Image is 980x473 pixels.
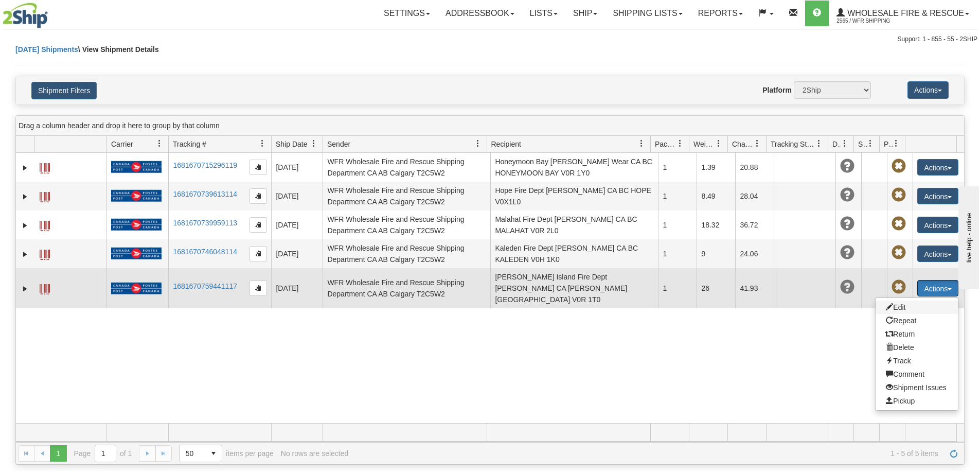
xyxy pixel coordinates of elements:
td: WFR Wholesale Fire and Rescue Shipping Department CA AB Calgary T2C5W2 [323,153,490,182]
a: Shipment Issues filter column settings [862,135,879,152]
td: Malahat Fire Dept [PERSON_NAME] CA BC MALAHAT V0R 2L0 [490,211,658,239]
a: Expand [20,249,30,259]
a: Pickup [876,394,958,408]
div: Support: 1 - 855 - 55 - 2SHIP [3,35,977,44]
span: Shipment Issues [858,139,867,149]
a: Delete shipment [876,341,958,354]
span: select [205,445,222,462]
button: Actions [917,217,958,233]
button: Actions [917,188,958,204]
a: Delivery Status filter column settings [836,135,853,152]
span: Carrier [111,139,133,149]
a: Pickup Status filter column settings [887,135,905,152]
td: Kaleden Fire Dept [PERSON_NAME] CA BC KALEDEN V0H 1K0 [490,239,658,268]
button: Copy to clipboard [250,217,267,233]
a: Edit [876,301,958,314]
td: WFR Wholesale Fire and Rescue Shipping Department CA AB Calgary T2C5W2 [323,268,490,308]
button: Copy to clipboard [250,160,267,175]
span: WHOLESALE FIRE & RESCUE [845,9,964,17]
td: [DATE] [271,153,323,182]
a: Label [40,187,50,204]
span: \ View Shipment Details [78,45,159,54]
button: Actions [917,280,958,296]
td: 26 [697,268,735,308]
a: Reports [690,1,751,26]
a: Track [876,354,958,367]
a: Ship [565,1,605,26]
a: Ship Date filter column settings [305,135,323,152]
span: Sender [327,139,350,149]
a: Addressbook [438,1,522,26]
td: [DATE] [271,182,323,211]
a: Comment [876,367,958,381]
img: logo2565.jpg [3,3,48,28]
td: 1 [658,182,697,211]
td: 36.72 [735,211,774,239]
img: 20 - Canada Post [111,161,162,173]
td: 1 [658,153,697,182]
a: Label [40,279,50,296]
a: Settings [376,1,438,26]
input: Page 1 [95,445,116,462]
span: 50 [186,448,199,459]
td: [PERSON_NAME] Island Fire Dept [PERSON_NAME] CA [PERSON_NAME][GEOGRAPHIC_DATA] V0R 1T0 [490,268,658,308]
a: Charge filter column settings [749,135,766,152]
td: WFR Wholesale Fire and Rescue Shipping Department CA AB Calgary T2C5W2 [323,239,490,268]
a: Expand [20,191,30,202]
button: Actions [917,246,958,262]
span: items per page [179,445,274,462]
span: Page of 1 [74,445,132,462]
a: Recipient filter column settings [633,135,650,152]
span: Unknown [840,246,854,260]
a: Packages filter column settings [671,135,689,152]
a: Tracking Status filter column settings [810,135,828,152]
iframe: chat widget [956,184,979,289]
img: 20 - Canada Post [111,247,162,260]
td: 1 [658,211,697,239]
span: 1 - 5 of 5 items [355,449,938,458]
span: Charge [732,139,754,149]
span: Pickup Not Assigned [892,217,906,231]
a: Return [876,327,958,341]
img: 20 - Canada Post [111,282,162,295]
td: WFR Wholesale Fire and Rescue Shipping Department CA AB Calgary T2C5W2 [323,182,490,211]
td: [DATE] [271,239,323,268]
span: Unknown [840,159,854,173]
div: live help - online [8,9,95,16]
span: Unknown [840,188,854,202]
td: Honeymoon Bay [PERSON_NAME] Wear CA BC HONEYMOON BAY V0R 1Y0 [490,153,658,182]
a: Label [40,159,50,175]
span: Ship Date [276,139,307,149]
a: Lists [522,1,565,26]
span: Unknown [840,217,854,231]
a: Label [40,245,50,261]
td: 8.49 [697,182,735,211]
span: 2565 / WFR Shipping [836,16,914,26]
a: Expand [20,220,30,231]
a: Sender filter column settings [469,135,487,152]
a: 1681670746048114 [173,248,237,256]
span: Packages [655,139,676,149]
span: Unknown [840,280,854,294]
span: Pickup Status [884,139,893,149]
span: Pickup Not Assigned [892,280,906,294]
td: [DATE] [271,268,323,308]
td: [DATE] [271,211,323,239]
img: 20 - Canada Post [111,189,162,202]
a: 1681670715296119 [173,161,237,169]
td: Hope Fire Dept [PERSON_NAME] CA BC HOPE V0X1L0 [490,182,658,211]
span: Page 1 [50,445,66,462]
label: Platform [762,85,792,95]
td: 41.93 [735,268,774,308]
td: 1 [658,268,697,308]
a: Tracking # filter column settings [254,135,271,152]
td: 18.32 [697,211,735,239]
button: Shipment Filters [31,82,97,99]
button: Actions [917,159,958,176]
span: Weight [693,139,715,149]
a: 1681670739613114 [173,190,237,198]
a: 1681670759441117 [173,282,237,290]
a: Carrier filter column settings [151,135,168,152]
img: 20 - Canada Post [111,218,162,231]
span: Page sizes drop down [179,445,222,462]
